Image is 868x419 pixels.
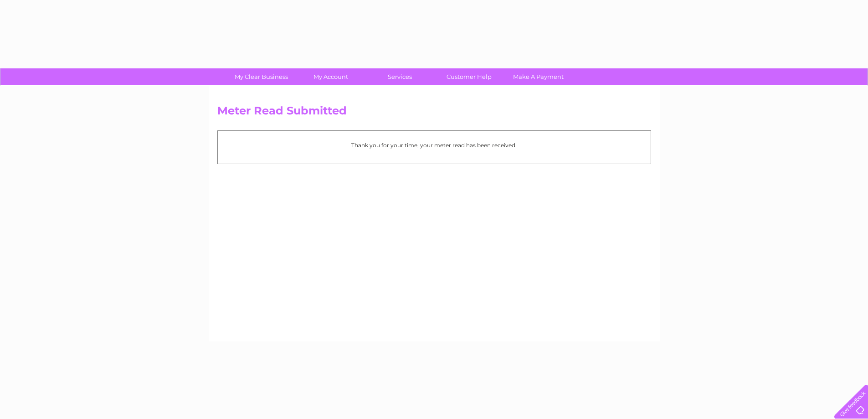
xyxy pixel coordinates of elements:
[431,68,507,85] a: Customer Help
[362,68,437,85] a: Services
[222,141,646,150] p: Thank you for your time, your meter read has been received.
[224,68,299,85] a: My Clear Business
[293,68,368,85] a: My Account
[217,104,651,122] h2: Meter Read Submitted
[501,68,576,85] a: Make A Payment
